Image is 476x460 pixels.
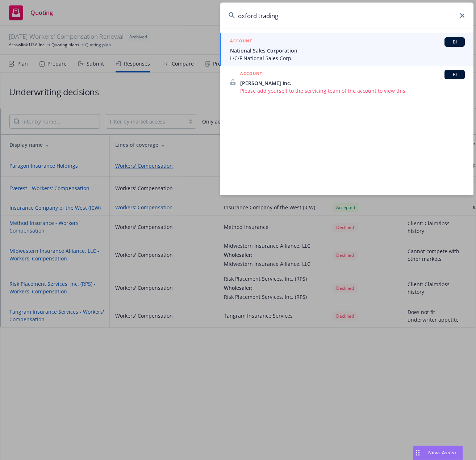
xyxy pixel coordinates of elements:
[428,449,457,456] span: Nova Assist
[413,446,463,460] button: Nova Assist
[240,70,262,79] h5: ACCOUNT
[413,446,422,460] div: Drag to move
[230,37,252,46] h5: ACCOUNT
[447,71,462,78] span: BI
[230,54,465,62] span: L/C/F National Sales Corp.
[240,79,465,87] span: [PERSON_NAME] Inc.
[220,3,473,29] input: Search...
[220,33,473,66] a: ACCOUNTBINational Sales CorporationL/C/F National Sales Corp.
[220,66,473,99] a: ACCOUNTBI[PERSON_NAME] Inc.Please add yourself to the servicing team of the account to view this.
[447,39,462,45] span: BI
[240,87,465,95] span: Please add yourself to the servicing team of the account to view this.
[230,47,465,54] span: National Sales Corporation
